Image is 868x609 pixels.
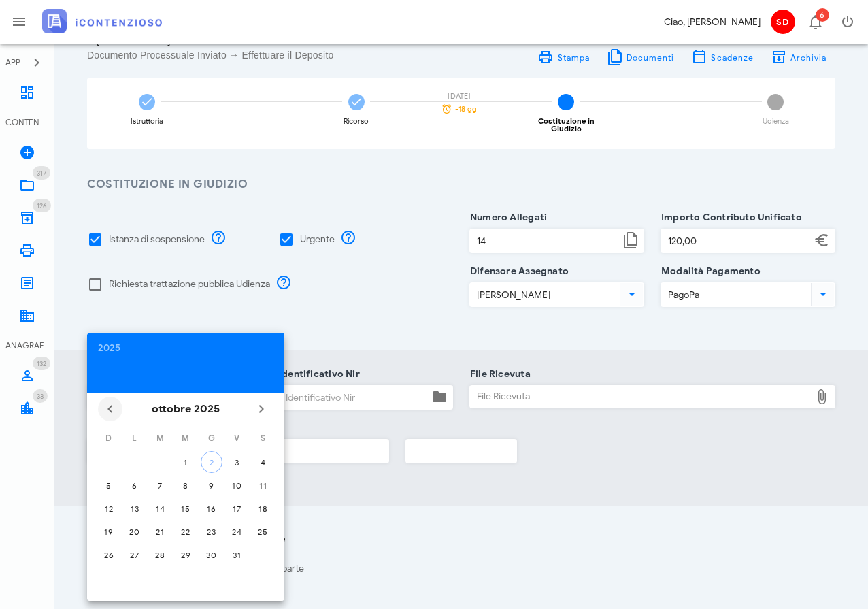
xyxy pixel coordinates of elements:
[87,48,453,62] div: Documento Processuale Inviato → Effettuare il Deposito
[124,550,146,560] div: 27
[124,544,146,565] button: 27
[201,544,222,565] button: 30
[470,229,620,252] input: Numero Allegati
[175,521,197,542] button: 22
[175,474,197,496] button: 8
[146,395,225,423] button: ottobre 2025
[201,497,222,519] button: 16
[252,457,273,467] div: 4
[98,544,120,565] button: 26
[201,474,222,496] button: 9
[124,474,146,496] button: 6
[201,457,222,467] div: 2
[42,9,162,33] img: logo-text-2x.png
[84,367,156,381] label: Data Deposito
[149,544,171,565] button: 28
[763,118,789,125] div: Udienza
[657,265,761,278] label: Modalità Pagamento
[556,52,590,63] span: Stampa
[252,451,273,473] button: 4
[226,451,248,473] button: 3
[249,397,273,421] button: Il prossimo mese
[252,521,273,542] button: 25
[5,116,49,129] div: CONTENZIOSO
[98,504,120,514] div: 12
[225,427,250,450] th: V
[149,527,171,537] div: 21
[33,199,51,212] span: Distintivo
[252,527,273,537] div: 25
[710,52,754,63] span: Scadenze
[226,527,248,537] div: 24
[435,93,483,100] div: [DATE]
[790,52,827,63] span: Archivia
[201,527,222,537] div: 23
[252,474,273,496] button: 11
[37,359,46,368] span: 132
[175,480,197,491] div: 8
[97,427,121,450] th: D
[683,48,763,67] button: Scadenze
[109,233,205,246] label: Istanza di sospensione
[250,427,275,450] th: S
[149,497,171,519] button: 14
[33,389,48,403] span: Distintivo
[175,544,197,565] button: 29
[124,504,146,514] div: 13
[762,48,835,67] button: Archivia
[626,52,675,63] span: Documenti
[226,550,248,560] div: 31
[657,211,802,225] label: Importo Contributo Unificato
[98,397,122,421] button: Il mese scorso
[201,480,222,491] div: 9
[175,527,197,537] div: 22
[466,367,531,381] label: File Ricevuta
[523,118,610,133] div: Costituzione in Giudizio
[252,480,273,491] div: 11
[470,283,617,306] input: Difensore Assegnato
[149,521,171,542] button: 21
[5,340,49,352] div: ANAGRAFICA
[175,504,197,514] div: 15
[33,166,50,180] span: Distintivo
[799,5,831,38] button: Distintivo
[661,283,808,306] input: Modalità Pagamento
[148,427,172,450] th: M
[37,201,47,210] span: 126
[767,94,784,110] span: 4
[149,504,171,514] div: 14
[33,357,50,370] span: Distintivo
[344,118,369,125] div: Ricorso
[98,344,273,353] div: 2025
[124,521,146,542] button: 20
[131,118,163,125] div: Istruttoria
[252,504,273,514] div: 18
[109,278,270,291] label: Richiesta trattazione pubblica Udienza
[529,48,598,67] a: Stampa
[226,544,248,565] button: 31
[98,521,120,542] button: 19
[98,497,120,519] button: 12
[664,15,761,29] div: Ciao, [PERSON_NAME]
[109,562,835,576] label: Gestione Costituzione in Giudizio controparte
[455,105,477,113] span: -18 gg
[98,474,120,496] button: 5
[226,474,248,496] button: 10
[122,427,147,450] th: L
[766,5,799,38] button: SD
[201,451,222,473] button: 2
[37,169,46,178] span: 317
[149,474,171,496] button: 7
[598,48,683,67] button: Documenti
[226,480,248,491] div: 10
[175,497,197,519] button: 15
[275,367,360,381] label: Identificativo Nir
[149,480,171,491] div: 7
[201,550,222,560] div: 30
[124,480,146,491] div: 6
[661,229,811,252] input: Importo Contributo Unificato
[252,497,273,519] button: 18
[226,521,248,542] button: 24
[226,457,248,467] div: 3
[201,521,222,542] button: 23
